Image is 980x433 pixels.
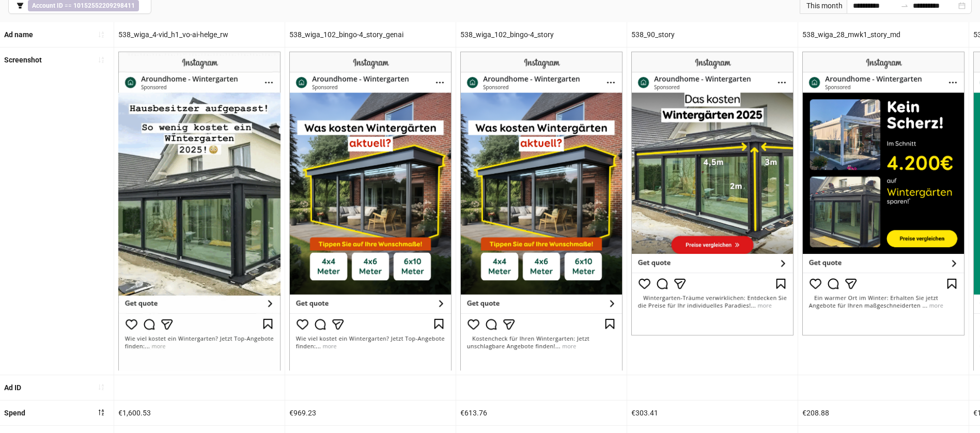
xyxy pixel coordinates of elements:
div: 538_90_story [627,22,798,47]
span: sort-ascending [98,383,105,391]
b: 10152552209298411 [73,2,135,9]
div: 538_wiga_28_mwk1_story_md [798,22,969,47]
div: €969.23 [285,400,456,425]
span: swap-right [900,2,909,10]
img: Screenshot 6703407278301 [118,52,281,370]
div: 538_wiga_102_bingo-4_story_genai [285,22,456,47]
div: €1,600.53 [114,400,285,425]
div: 538_wiga_4-vid_h1_vo-ai-helge_rw [114,22,285,47]
div: €613.76 [456,400,627,425]
span: sort-descending [98,409,105,416]
div: €208.88 [798,400,969,425]
span: sort-ascending [98,56,105,63]
b: Account ID [32,2,63,9]
div: €303.41 [627,400,798,425]
span: filter [17,2,24,9]
img: Screenshot 6641909308301 [802,52,965,335]
img: Screenshot 6779474897301 [289,52,452,370]
span: sort-ascending [98,31,105,38]
b: Screenshot [4,56,42,64]
b: Ad ID [4,383,21,392]
div: 538_wiga_102_bingo-4_story [456,22,627,47]
span: to [900,2,909,10]
img: Screenshot 6647986321101 [631,52,794,335]
img: Screenshot 6755426287301 [460,52,623,370]
b: Spend [4,409,25,417]
b: Ad name [4,30,33,39]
